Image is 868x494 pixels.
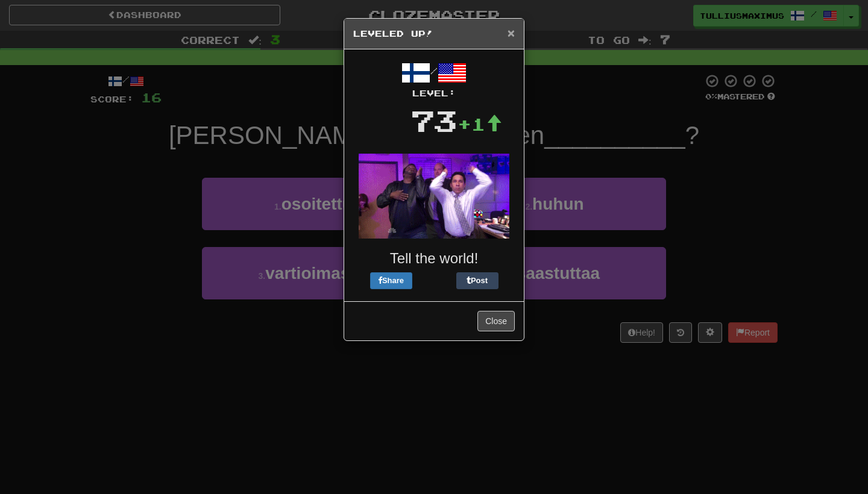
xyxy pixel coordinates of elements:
[477,311,515,331] button: Close
[458,112,502,136] div: +1
[410,99,458,142] div: 73
[359,154,509,239] img: office-a80e9430007fca076a14268f5cfaac02a5711bd98b344892871d2edf63981756.gif
[412,272,456,289] iframe: X Post Button
[508,27,515,39] button: Close
[353,58,515,99] div: /
[353,87,515,99] div: Level:
[353,28,515,40] h5: Leveled Up!
[456,272,498,289] button: Post
[353,251,515,266] h3: Tell the world!
[370,272,412,289] button: Share
[508,26,515,40] span: ×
